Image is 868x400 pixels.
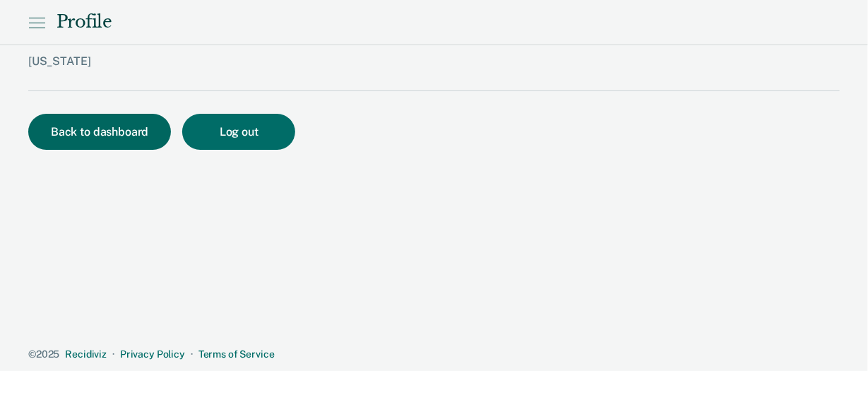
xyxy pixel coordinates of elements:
a: Back to dashboard [28,127,182,138]
button: Back to dashboard [28,114,171,150]
div: Profile [57,12,112,33]
div: · · [28,348,840,360]
span: © 2025 [28,348,59,360]
button: Log out [182,114,295,150]
div: [US_STATE] [28,54,622,90]
a: Terms of Service [198,348,275,360]
a: Privacy Policy [120,348,185,360]
a: Recidiviz [65,348,107,360]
